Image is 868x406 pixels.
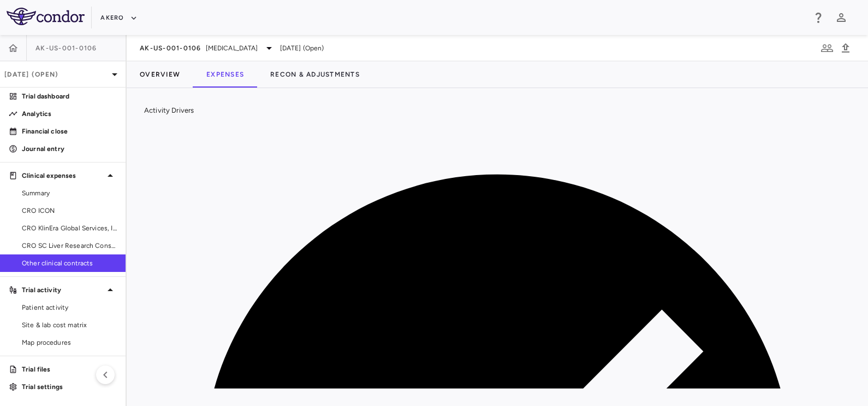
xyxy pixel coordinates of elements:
[127,61,193,88] button: Overview
[35,44,97,53] span: AK-US-001-0106
[22,171,104,181] p: Clinical expenses
[100,9,137,27] button: Akero
[22,144,117,154] p: Journal entry
[257,61,373,88] button: Recon & Adjustments
[22,109,117,119] p: Analytics
[140,44,201,53] span: AK-US-001-0106
[22,303,117,312] span: Patient activity
[22,241,117,251] span: CRO SC Liver Research Consortium LLC
[22,382,117,392] p: Trial settings
[4,69,108,79] p: [DATE] (Open)
[22,320,117,330] span: Site & lab cost matrix
[22,206,117,216] span: CRO ICON
[193,61,257,88] button: Expenses
[22,285,104,295] p: Trial activity
[22,91,117,101] p: Trial dashboard
[22,364,117,374] p: Trial files
[7,8,85,25] img: logo-full-BYUhSk78.svg
[22,126,117,136] p: Financial close
[22,258,117,268] span: Other clinical contracts
[206,43,258,53] span: [MEDICAL_DATA]
[144,106,194,114] span: Activity Drivers
[22,338,117,347] span: Map procedures
[22,223,117,233] span: CRO KlinEra Global Services, Inc
[280,43,324,53] span: [DATE] (Open)
[22,188,117,198] span: Summary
